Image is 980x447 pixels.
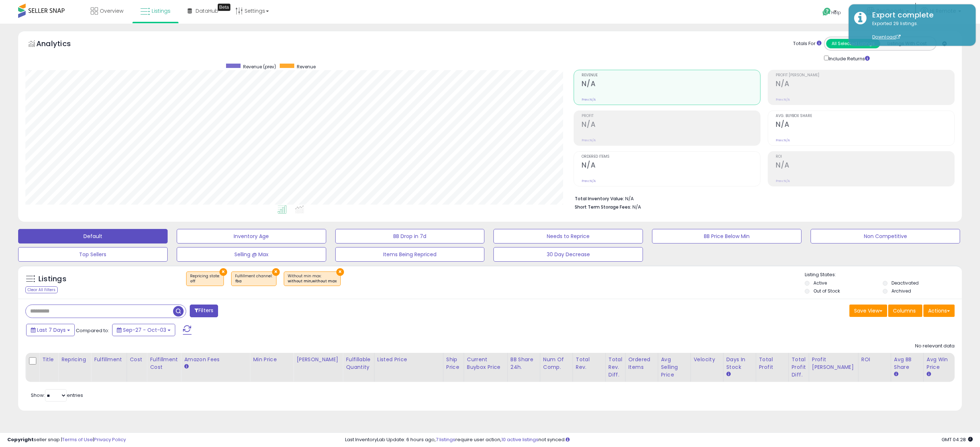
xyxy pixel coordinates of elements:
[253,356,290,363] div: Min Price
[893,307,916,314] span: Columns
[927,371,931,378] small: Avg Win Price.
[861,356,888,363] div: ROI
[190,305,218,317] button: Filters
[152,7,171,15] span: Listings
[501,436,538,443] a: 10 active listings
[446,356,461,371] div: Ship Price
[891,280,919,286] label: Deactivated
[694,356,720,363] div: Velocity
[272,268,280,276] button: ×
[582,179,596,183] small: Prev: N/A
[377,356,440,363] div: Listed Price
[243,64,276,70] span: Revenue (prev)
[235,273,272,284] span: Fulfillment channel :
[296,356,340,363] div: [PERSON_NAME]
[297,64,316,70] span: Revenue
[817,2,855,24] a: Help
[652,229,801,243] button: BB Price Below Min
[235,279,272,284] div: fba
[288,279,337,284] div: without min,without max
[872,34,901,40] a: Download
[510,356,537,371] div: BB Share 24h.
[177,229,326,243] button: Inventory Age
[150,356,178,371] div: Fulfillment Cost
[867,10,970,20] div: Export complete
[776,114,954,118] span: Avg. Buybox Share
[776,161,954,171] h2: N/A
[726,371,731,378] small: Days In Stock.
[811,229,960,243] button: Non Competitive
[776,138,790,142] small: Prev: N/A
[812,356,855,371] div: Profit [PERSON_NAME]
[493,229,643,243] button: Needs to Reprice
[184,356,247,363] div: Amazon Fees
[776,97,790,102] small: Prev: N/A
[575,196,624,202] b: Total Inventory Value:
[436,436,455,443] a: 7 listings
[776,73,954,77] span: Profit [PERSON_NAME]
[726,356,753,371] div: Days In Stock
[813,288,840,294] label: Out of Stock
[42,356,55,363] div: Title
[94,436,126,443] a: Privacy Policy
[31,392,83,399] span: Show: entries
[62,436,93,443] a: Terms of Use
[582,114,760,118] span: Profit
[831,9,841,16] span: Help
[335,247,485,262] button: Items Being Repriced
[867,20,970,41] div: Exported 29 listings.
[632,204,641,210] span: N/A
[76,327,109,334] span: Compared to:
[7,436,126,443] div: seller snap | |
[18,229,168,243] button: Default
[582,120,760,130] h2: N/A
[582,161,760,171] h2: N/A
[61,356,88,363] div: Repricing
[575,194,949,202] li: N/A
[575,204,631,210] b: Short Term Storage Fees:
[915,343,955,350] div: No relevant data
[792,356,806,379] div: Total Profit Diff.
[38,274,66,284] h5: Listings
[822,7,831,16] i: Get Help
[608,356,622,379] div: Total Rev. Diff.
[26,324,75,336] button: Last 7 Days
[37,326,66,334] span: Last 7 Days
[759,356,786,371] div: Total Profit
[776,155,954,159] span: ROI
[467,356,504,371] div: Current Buybox Price
[813,280,827,286] label: Active
[123,326,166,334] span: Sep-27 - Oct-03
[190,279,220,284] div: off
[942,436,973,443] span: 2025-10-11 04:28 GMT
[826,39,880,48] button: All Selected Listings
[891,288,911,294] label: Archived
[927,356,953,371] div: Avg Win Price
[543,356,570,371] div: Num of Comp.
[346,356,371,371] div: Fulfillable Quantity
[18,247,168,262] button: Top Sellers
[582,80,760,89] h2: N/A
[582,97,596,102] small: Prev: N/A
[25,286,58,293] div: Clear All Filters
[196,7,218,15] span: DataHub
[94,356,123,363] div: Fulfillment
[628,356,655,371] div: Ordered Items
[776,120,954,130] h2: N/A
[130,356,144,363] div: Cost
[793,40,821,47] div: Totals For
[849,305,887,317] button: Save View
[220,268,227,276] button: ×
[335,229,485,243] button: BB Drop in 7d
[345,436,973,443] div: Last InventoryLab Update: 6 hours ago, require user action, not synced.
[894,371,898,378] small: Avg BB Share.
[112,324,175,336] button: Sep-27 - Oct-03
[7,436,34,443] strong: Copyright
[36,39,85,51] h5: Analytics
[190,273,220,284] span: Repricing state :
[218,4,230,11] div: Tooltip anchor
[582,73,760,77] span: Revenue
[776,179,790,183] small: Prev: N/A
[819,54,878,63] div: Include Returns
[582,138,596,142] small: Prev: N/A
